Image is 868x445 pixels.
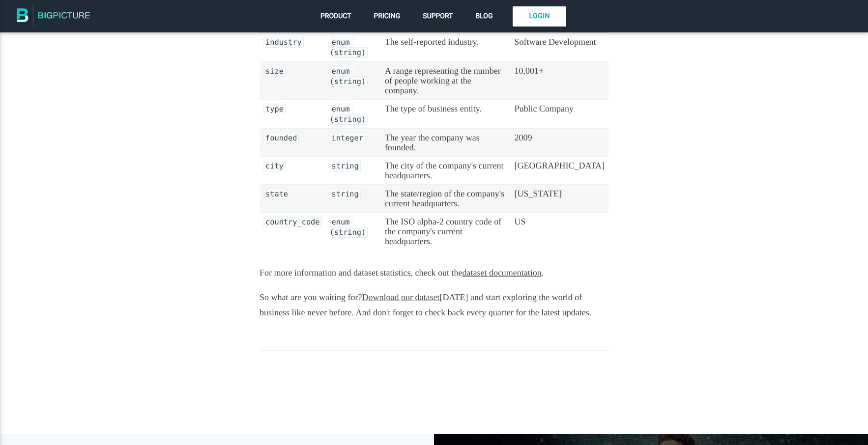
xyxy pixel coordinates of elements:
[263,104,286,114] code: type
[263,133,299,143] code: founded
[263,37,304,48] code: industry
[510,156,608,184] td: [GEOGRAPHIC_DATA]
[510,212,608,250] td: US
[372,10,403,23] a: Pricing
[381,99,511,128] td: The type of business entity.
[17,4,90,29] img: The BigPicture.io Blog
[318,10,354,23] a: Product
[462,268,541,278] a: dataset documentation
[381,184,511,212] td: The state/region of the company's current headquarters.
[260,290,608,321] p: So what are you waiting for? [DATE] and start exploring the world of business like never before. ...
[263,189,290,199] code: state
[420,10,455,23] a: Support
[473,10,495,23] a: Blog
[330,133,365,143] code: integer
[330,104,368,125] code: enum (string)
[362,292,439,302] a: Download our dataset
[510,184,608,212] td: [US_STATE]
[510,128,608,156] td: 2009
[263,161,286,171] code: city
[381,128,511,156] td: The year the company was founded.
[381,32,511,61] td: The self-reported industry.
[374,12,401,20] span: Pricing
[260,265,608,281] p: For more information and dataset statistics, check out the .
[263,217,322,227] code: country_code
[513,6,566,27] a: Login
[381,212,511,250] td: The ISO alpha-2 country code of the company's current headquarters.
[510,99,608,128] td: Public Company
[381,61,511,99] td: A range representing the number of people working at the company.
[330,161,361,171] code: string
[330,66,368,87] code: enum (string)
[330,217,368,238] code: enum (string)
[320,12,351,20] span: Product
[263,66,286,77] code: size
[330,189,361,199] code: string
[381,156,511,184] td: The city of the company's current headquarters.
[510,61,608,99] td: 10,001+
[510,32,608,61] td: Software Development
[330,37,368,58] code: enum (string)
